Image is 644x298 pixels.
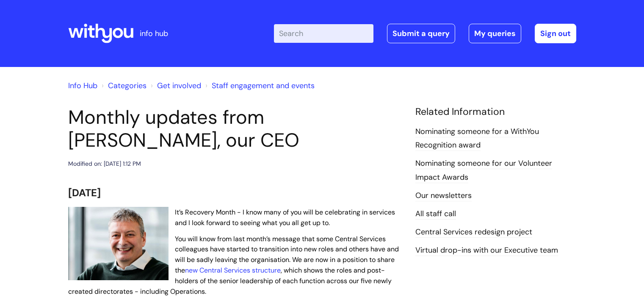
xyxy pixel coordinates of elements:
a: Nominating someone for a WithYou Recognition award [415,126,539,151]
a: Central Services redesign project [415,227,532,238]
a: Submit a query [387,24,455,43]
li: Get involved [149,79,201,92]
img: WithYou Chief Executive Simon Phillips pictured looking at the camera and smiling [68,207,169,281]
a: Staff engagement and events [212,81,315,91]
h4: Related Information [415,106,576,118]
div: Modified on: [DATE] 1:12 PM [68,159,141,169]
a: Sign out [535,24,576,43]
a: All staff call [415,209,456,220]
span: It’s Recovery Month - I know many of you will be celebrating in services and I look forward to se... [175,208,395,227]
a: Info Hub [68,81,97,91]
li: Staff engagement and events [203,79,315,92]
input: Search [274,24,373,43]
a: Categories [108,81,146,91]
p: info hub [140,27,168,40]
li: Solution home [100,79,146,92]
div: | - [274,24,576,43]
span: You will know from last month’s message that some Central Services colleagues have started to tra... [68,234,399,296]
a: My queries [469,24,521,43]
a: Virtual drop-ins with our Executive team [415,245,558,256]
a: Nominating someone for our Volunteer Impact Awards [415,158,552,183]
a: Our newsletters [415,190,472,201]
span: [DATE] [68,186,101,199]
a: Get involved [157,81,201,91]
a: new Central Services structure [185,266,281,275]
h1: Monthly updates from [PERSON_NAME], our CEO [68,106,403,152]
